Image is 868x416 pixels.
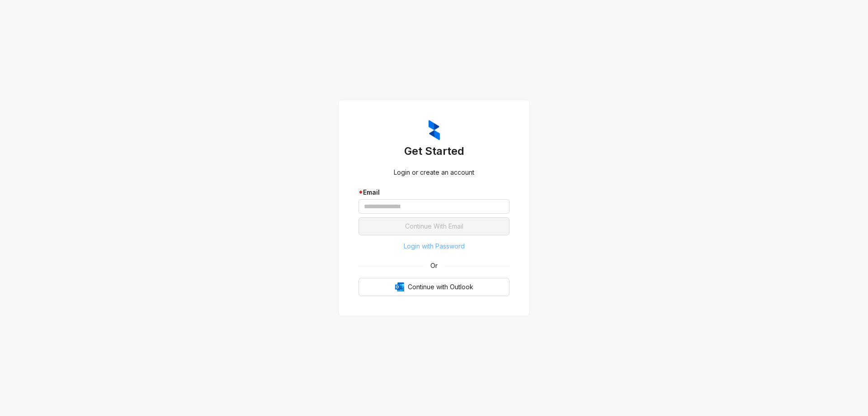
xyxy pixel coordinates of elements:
div: Email [359,187,509,197]
span: Login with Password [404,241,465,251]
h3: Get Started [359,144,509,158]
button: OutlookContinue with Outlook [359,278,509,296]
span: Or [424,261,444,271]
img: ZumaIcon [429,120,440,141]
div: Login or create an account [359,167,509,177]
button: Login with Password [359,239,509,253]
button: Continue With Email [359,217,509,235]
img: Outlook [395,282,404,292]
span: Continue with Outlook [408,282,473,292]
